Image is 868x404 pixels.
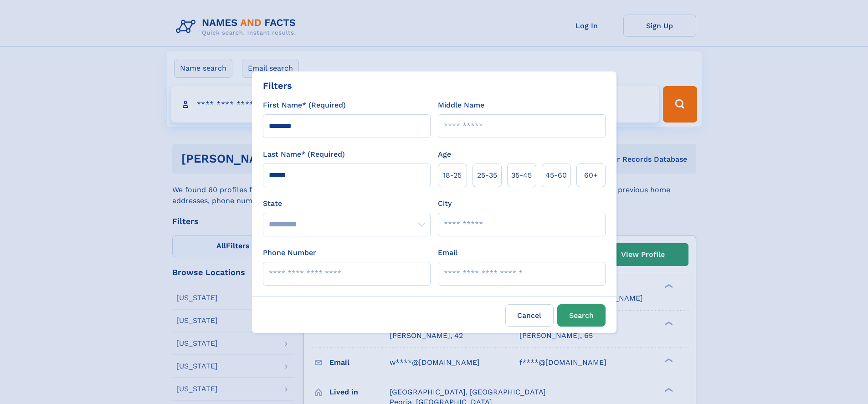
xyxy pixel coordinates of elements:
[438,149,451,160] label: Age
[545,170,567,181] span: 45‑60
[477,170,497,181] span: 25‑35
[505,304,554,327] label: Cancel
[584,170,598,181] span: 60+
[263,247,316,258] label: Phone Number
[263,198,431,209] label: State
[438,198,452,209] label: City
[557,304,606,327] button: Search
[438,247,457,258] label: Email
[263,100,346,111] label: First Name* (Required)
[263,79,292,92] div: Filters
[438,100,484,111] label: Middle Name
[443,170,462,181] span: 18‑25
[263,149,345,160] label: Last Name* (Required)
[511,170,532,181] span: 35‑45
